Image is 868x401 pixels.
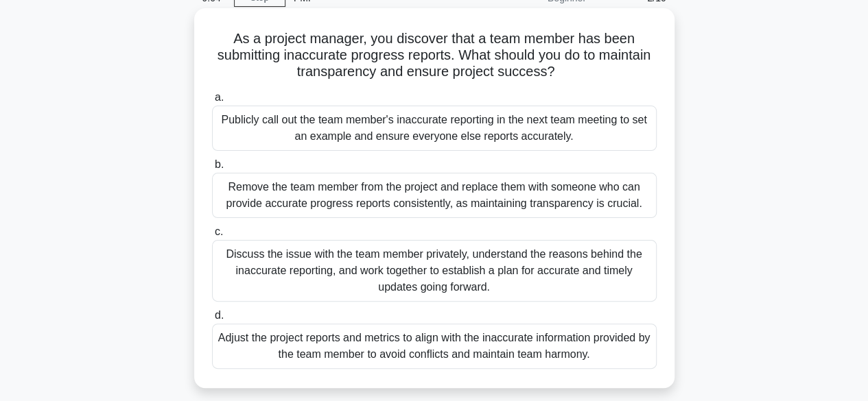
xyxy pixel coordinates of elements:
h5: As a project manager, you discover that a team member has been submitting inaccurate progress rep... [211,30,658,81]
span: a. [215,91,224,103]
div: Discuss the issue with the team member privately, understand the reasons behind the inaccurate re... [212,240,657,302]
span: d. [215,309,224,321]
div: Adjust the project reports and metrics to align with the inaccurate information provided by the t... [212,324,657,369]
span: b. [215,158,224,170]
span: c. [215,226,223,237]
div: Remove the team member from the project and replace them with someone who can provide accurate pr... [212,173,657,218]
div: Publicly call out the team member's inaccurate reporting in the next team meeting to set an examp... [212,106,657,151]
